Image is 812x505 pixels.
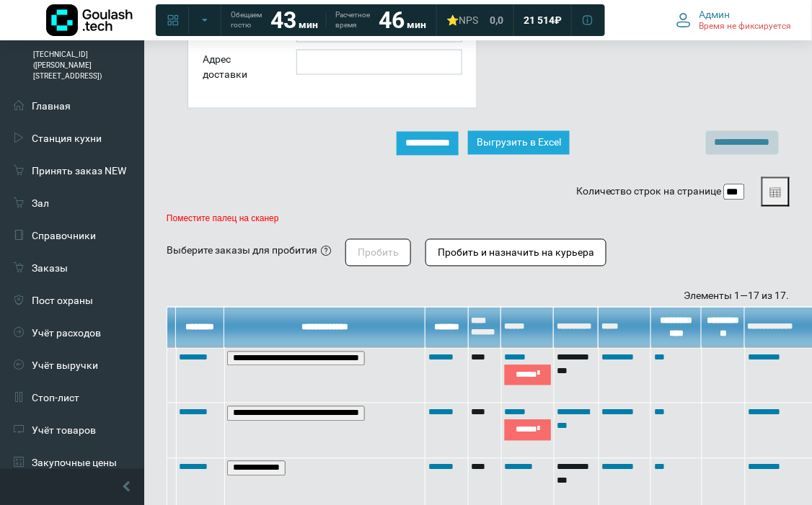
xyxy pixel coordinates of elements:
span: мин [299,19,318,30]
button: Админ Время не фиксируется [668,5,800,35]
strong: 46 [379,6,405,34]
label: Количество строк на странице [576,184,722,200]
div: Выберите заказы для пробития [167,243,317,259]
div: Адрес доставки [192,50,286,87]
a: ⭐NPS 0,0 [438,7,512,33]
button: Пробить [345,239,411,267]
div: ⭐ [446,14,478,27]
span: NPS [459,14,478,26]
span: ₽ [555,14,562,27]
strong: 43 [270,6,296,34]
span: Время не фиксируется [700,21,792,32]
span: 21 514 [524,14,555,27]
button: Пробить и назначить на курьера [425,239,606,267]
p: Поместите палец на сканер [167,214,790,224]
button: Выгрузить в Excel [468,131,570,155]
span: Админ [700,8,731,21]
a: Обещаем гостю 43 мин Расчетное время 46 мин [222,7,435,33]
span: 0,0 [490,14,503,27]
a: 21 514 ₽ [515,7,570,33]
div: Элементы 1—17 из 17. [167,289,790,304]
img: Логотип компании Goulash.tech [46,4,133,36]
span: Обещаем гостю [231,10,262,30]
span: мин [407,19,426,30]
span: Расчетное время [335,10,370,30]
